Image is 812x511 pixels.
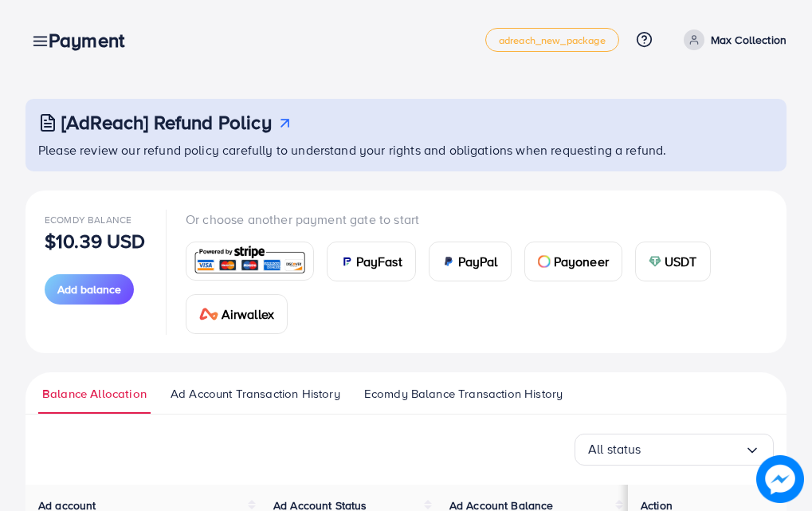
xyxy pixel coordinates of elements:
[364,385,563,403] span: Ecomdy Balance Transaction History
[635,242,711,281] a: cardUSDT
[588,437,641,462] span: All status
[485,28,619,52] a: adreach_new_package
[61,111,272,134] h3: [AdReach] Refund Policy
[49,29,137,52] h3: Payment
[442,255,455,268] img: card
[649,255,661,268] img: card
[538,255,551,268] img: card
[57,281,121,297] span: Add balance
[340,255,353,268] img: card
[665,252,697,271] span: USDT
[42,385,147,403] span: Balance Allocation
[186,294,288,334] a: cardAirwallex
[38,140,777,159] p: Please review our refund policy carefully to understand your rights and obligations when requesti...
[186,210,767,229] p: Or choose another payment gate to start
[429,242,512,281] a: cardPayPal
[554,252,609,271] span: Payoneer
[524,242,622,281] a: cardPayoneer
[499,35,606,45] span: adreach_new_package
[45,213,131,226] span: Ecomdy Balance
[171,385,340,403] span: Ad Account Transaction History
[327,242,416,281] a: cardPayFast
[641,437,744,462] input: Search for option
[458,252,498,271] span: PayPal
[677,29,787,50] a: Max Collection
[186,242,314,281] a: card
[756,455,804,503] img: image
[191,244,308,278] img: card
[199,308,218,320] img: card
[575,434,774,466] div: Search for option
[45,274,134,305] button: Add balance
[222,305,274,324] span: Airwallex
[356,252,402,271] span: PayFast
[45,231,146,250] p: $10.39 USD
[711,30,787,49] p: Max Collection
